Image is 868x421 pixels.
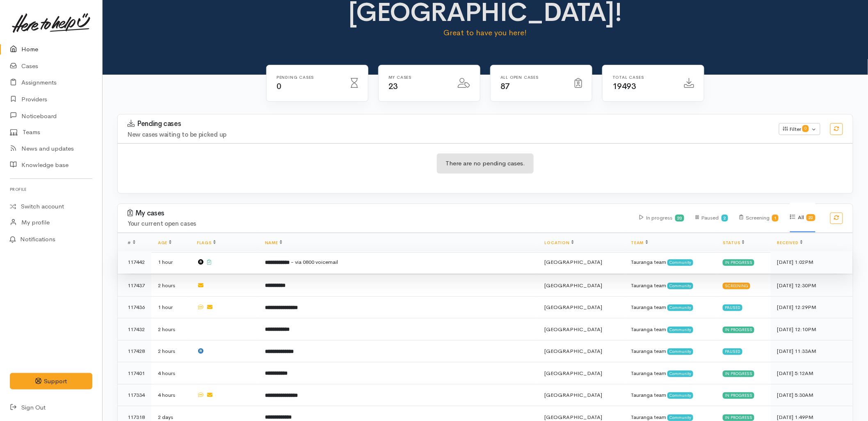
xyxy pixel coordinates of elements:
td: 117401 [118,362,151,384]
h3: My cases [128,209,630,217]
span: [GEOGRAPHIC_DATA] [545,282,603,289]
span: - via 0800 voicemail [291,259,338,265]
td: [DATE] 12:29PM [771,296,853,318]
h6: Profile [10,184,92,195]
td: Tauranga team [624,340,716,362]
p: Great to have you here! [304,27,667,39]
span: [GEOGRAPHIC_DATA] [545,348,603,355]
td: 117442 [118,251,151,273]
span: Community [667,414,693,421]
a: Location [545,240,574,245]
div: Screening [740,203,779,232]
td: [DATE] 1:02PM [771,251,853,273]
span: [GEOGRAPHIC_DATA] [545,259,603,265]
span: [GEOGRAPHIC_DATA] [545,414,603,421]
div: In progress [640,203,684,232]
b: 1 [774,215,777,221]
span: 19493 [612,81,636,92]
td: [DATE] 12:10PM [771,318,853,341]
span: Community [667,348,693,355]
div: In progress [723,327,754,333]
span: [GEOGRAPHIC_DATA] [545,304,603,311]
h6: All Open cases [500,75,565,80]
a: Flags [197,240,216,245]
td: Tauranga team [624,275,716,297]
td: 117428 [118,340,151,362]
div: Screening [723,283,750,289]
td: 117432 [118,318,151,341]
a: Age [158,240,171,245]
a: Received [777,240,803,245]
td: [DATE] 5:30AM [771,384,853,406]
div: In progress [723,414,754,421]
td: 2 hours [151,318,190,341]
div: In progress [723,371,754,377]
span: [GEOGRAPHIC_DATA] [545,391,603,398]
td: 4 hours [151,384,190,406]
button: Support [10,373,92,390]
td: 1 hour [151,296,190,318]
span: Community [667,392,693,399]
td: Tauranga team [624,296,716,318]
span: [GEOGRAPHIC_DATA] [545,326,603,333]
div: All [790,203,815,232]
span: 0 [802,125,809,132]
b: 2 [724,215,726,221]
td: [DATE] 11:33AM [771,340,853,362]
div: Paused [696,203,728,232]
h6: Pending cases [276,75,341,80]
h6: My cases [388,75,448,80]
span: Community [667,304,693,311]
a: Status [723,240,745,245]
div: In progress [723,259,754,266]
span: Community [667,283,693,289]
td: Tauranga team [624,384,716,406]
td: 2 hours [151,340,190,362]
b: 20 [677,215,682,221]
span: [GEOGRAPHIC_DATA] [545,370,603,377]
td: 117437 [118,275,151,297]
h4: Your current open cases [128,220,630,227]
span: Community [667,327,693,333]
div: Paused [723,304,742,311]
div: There are no pending cases. [437,153,534,174]
button: Filter0 [779,123,820,135]
td: Tauranga team [624,251,716,273]
h6: Total cases [612,75,674,80]
span: Community [667,371,693,377]
td: [DATE] 12:30PM [771,275,853,297]
span: 87 [500,81,510,92]
td: 4 hours [151,362,190,384]
div: In progress [723,392,754,399]
div: Paused [723,348,742,355]
h4: New cases waiting to be picked up [128,131,769,138]
td: Tauranga team [624,318,716,341]
span: 23 [388,81,398,92]
b: 23 [809,215,813,220]
a: Name [265,240,282,245]
a: Team [631,240,648,245]
span: # [128,240,135,245]
span: Community [667,259,693,266]
td: Tauranga team [624,362,716,384]
h3: Pending cases [128,120,769,128]
td: [DATE] 5:12AM [771,362,853,384]
td: 1 hour [151,251,190,273]
span: 0 [276,81,281,92]
td: 117436 [118,296,151,318]
td: 2 hours [151,275,190,297]
td: 117334 [118,384,151,406]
